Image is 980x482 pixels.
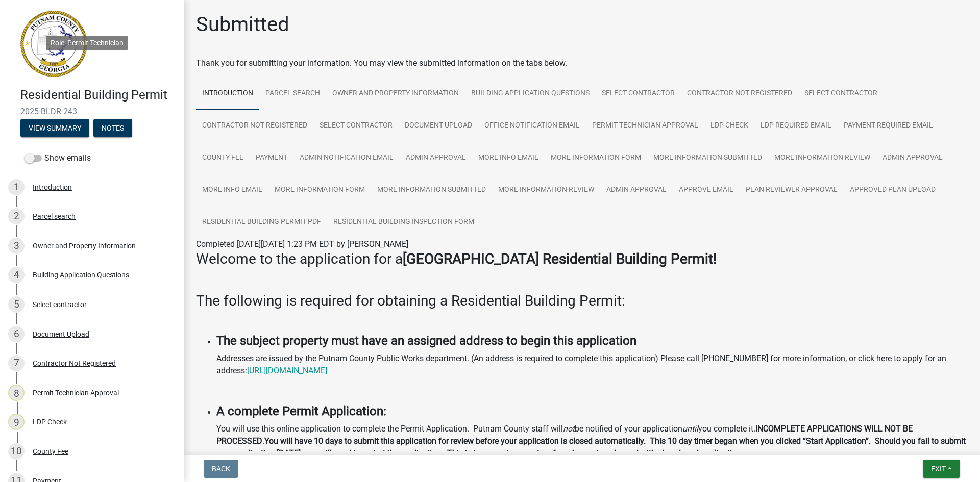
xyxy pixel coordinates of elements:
[923,460,960,478] button: Exit
[8,208,24,224] div: 2
[204,460,238,478] button: Back
[704,110,754,142] a: LDP Check
[8,238,24,254] div: 3
[259,78,326,110] a: Parcel search
[196,110,313,142] a: Contractor Not Registered
[196,12,289,37] h1: Submitted
[20,119,89,137] button: View Summary
[293,142,400,174] a: Admin Notification Email
[33,213,76,220] div: Parcel search
[196,239,408,249] span: Completed [DATE][DATE] 1:23 PM EDT by [PERSON_NAME]
[876,142,949,174] a: Admin Approval
[681,78,798,110] a: Contractor Not Registered
[8,414,24,430] div: 9
[20,11,87,77] img: Putnam County, Georgia
[93,124,132,133] wm-modal-confirm: Notes
[673,174,740,207] a: Approve Email
[472,142,545,174] a: More Info Email
[798,78,884,110] a: Select contractor
[46,36,128,50] div: Role: Permit Technician
[216,436,966,458] strong: You will have 10 days to submit this application for review before your application is closed aut...
[196,206,327,239] a: Residential Building Permit PDF
[465,78,596,110] a: Building Application Questions
[768,142,876,174] a: More Information Review
[596,78,681,110] a: Select contractor
[931,465,946,473] span: Exit
[216,404,386,418] strong: A complete Permit Application:
[400,142,472,174] a: Admin Approval
[545,142,647,174] a: More Information Form
[403,250,717,267] strong: [GEOGRAPHIC_DATA] Residential Building Permit!
[216,423,968,460] p: You will use this online application to complete the Permit Application. Putnam County staff will...
[600,174,673,207] a: Admin Approval
[647,142,768,174] a: More Information Submitted
[20,107,163,116] span: 2025-BLDR-243
[838,110,939,142] a: Payment Required Email
[20,124,89,133] wm-modal-confirm: Summary
[216,334,636,348] strong: The subject property must have an assigned address to begin this application
[326,78,465,110] a: Owner and Property Information
[563,424,575,434] i: not
[8,296,24,313] div: 5
[33,448,68,455] div: County Fee
[33,331,89,338] div: Document Upload
[8,443,24,460] div: 10
[33,301,87,308] div: Select contractor
[247,366,327,375] a: [URL][DOMAIN_NAME]
[478,110,586,142] a: Office Notification Email
[33,418,67,425] div: LDP Check
[8,267,24,283] div: 4
[327,206,480,239] a: Residential Building Inspection Form
[196,250,968,268] h3: Welcome to the application for a
[196,57,968,69] div: Thank you for submitting your information. You may view the submitted information on the tabs below.
[844,174,942,207] a: Approved Plan Upload
[8,385,24,401] div: 8
[268,174,371,207] a: More Information Form
[682,424,698,434] i: until
[216,352,968,377] p: Addresses are issued by the Putnam County Public Works department. (An address is required to com...
[33,360,116,367] div: Contractor Not Registered
[196,174,268,207] a: More Info Email
[754,110,838,142] a: LDP Required Email
[24,152,91,164] label: Show emails
[93,119,132,137] button: Notes
[586,110,704,142] a: Permit Technician Approval
[8,355,24,371] div: 7
[8,179,24,195] div: 1
[250,142,293,174] a: Payment
[33,184,72,191] div: Introduction
[399,110,478,142] a: Document Upload
[216,424,913,446] strong: INCOMPLETE APPLICATIONS WILL NOT BE PROCESSED
[371,174,492,207] a: More Information Submitted
[20,88,176,103] h4: Residential Building Permit
[33,271,129,278] div: Building Application Questions
[313,110,399,142] a: Select contractor
[33,242,136,249] div: Owner and Property Information
[33,389,119,396] div: Permit Technician Approval
[196,142,250,174] a: County Fee
[212,465,230,473] span: Back
[492,174,600,207] a: More Information Review
[196,292,968,310] h3: The following is required for obtaining a Residential Building Permit:
[740,174,844,207] a: Plan Reviewer Approval
[196,78,259,110] a: Introduction
[8,326,24,342] div: 6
